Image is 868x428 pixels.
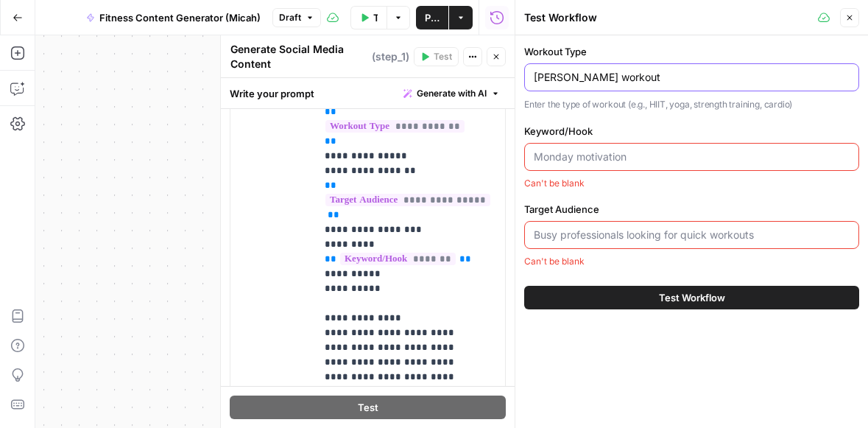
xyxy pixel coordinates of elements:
[416,6,448,29] button: Publish
[524,202,859,217] label: Target Audience
[524,286,859,309] button: Test Workflow
[99,10,261,25] span: Fitness Content Generator (Micah)
[77,6,269,29] button: Fitness Content Generator (Micah)
[434,50,452,63] span: Test
[524,44,859,59] label: Workout Type
[659,290,725,305] span: Test Workflow
[373,10,378,25] span: Test Workflow
[524,177,859,190] div: Can't be blank
[272,8,321,27] button: Draft
[417,87,487,100] span: Generate with AI
[230,42,368,71] textarea: Generate Social Media Content
[221,78,515,108] div: Write your prompt
[524,124,859,138] label: Keyword/Hook
[230,396,506,419] button: Test
[372,49,409,64] span: ( step_1 )
[534,150,850,164] input: Monday motivation
[425,10,440,25] span: Publish
[358,400,378,415] span: Test
[524,255,859,268] div: Can't be blank
[398,84,506,103] button: Generate with AI
[534,228,850,242] input: Busy professionals looking for quick workouts
[524,97,859,112] p: Enter the type of workout (e.g., HIIT, yoga, strength training, cardio)
[534,70,850,85] input: HIIT workout
[350,6,387,29] button: Test Workflow
[414,47,459,66] button: Test
[279,11,301,24] span: Draft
